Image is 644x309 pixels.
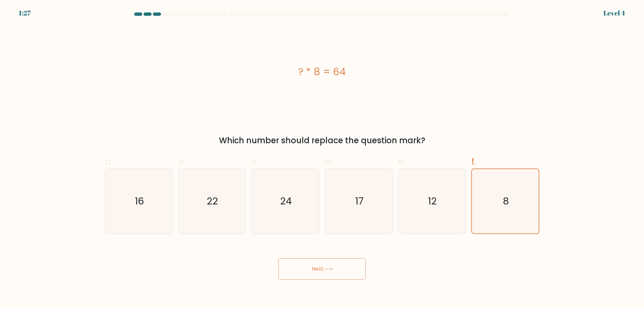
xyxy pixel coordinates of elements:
text: 17 [355,194,364,208]
span: d. [325,155,333,168]
text: 24 [280,194,292,208]
div: 1:27 [19,8,31,18]
span: c. [251,155,259,168]
div: Level 4 [603,8,625,18]
text: 16 [135,194,144,208]
span: b. [178,155,186,168]
span: e. [398,155,406,168]
div: Which number should replace the question mark? [109,134,535,147]
text: 8 [503,194,509,208]
text: 12 [428,194,437,208]
span: f. [471,155,476,168]
text: 22 [207,194,218,208]
button: Next [278,258,366,280]
div: ? * 8 = 64 [105,64,539,79]
span: a. [105,155,113,168]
